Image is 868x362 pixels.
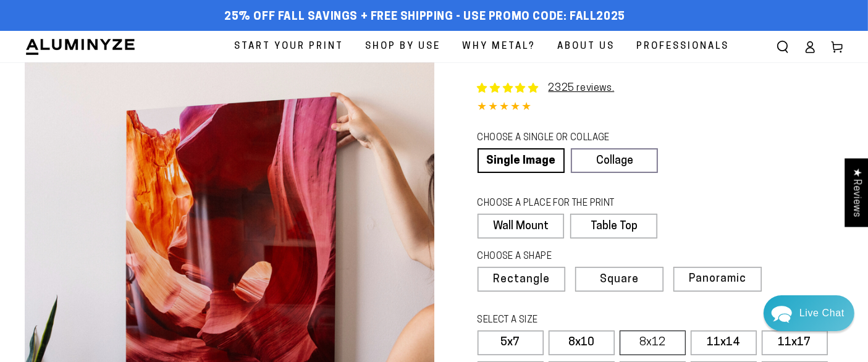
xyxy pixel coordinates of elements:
legend: CHOOSE A SHAPE [478,250,648,264]
a: Professionals [627,31,738,62]
a: Why Metal? [453,31,545,62]
span: Start Your Print [234,38,343,55]
label: 11x17 [762,330,828,355]
span: About Us [557,38,615,55]
img: Aluminyze [25,38,136,56]
a: 2325 reviews. [549,83,615,93]
summary: Search our site [769,33,796,61]
span: Square [600,274,639,285]
legend: CHOOSE A SINGLE OR COLLAGE [478,132,647,145]
div: Contact Us Directly [799,295,845,331]
span: Shop By Use [365,38,440,55]
label: 8x12 [620,330,686,355]
label: Wall Mount [478,214,565,238]
a: Start Your Print [225,31,353,62]
div: Chat widget toggle [764,295,854,331]
a: Collage [571,148,658,173]
label: 5x7 [478,330,544,355]
span: Panoramic [689,273,746,285]
span: Why Metal? [462,38,536,55]
div: 4.85 out of 5.0 stars [478,99,844,117]
label: 11x14 [691,330,757,355]
span: Rectangle [493,274,550,285]
div: Click to open Judge.me floating reviews tab [845,158,868,227]
label: Table Top [570,214,657,238]
label: 8x10 [549,330,615,355]
span: 25% off FALL Savings + Free Shipping - Use Promo Code: FALL2025 [224,11,625,24]
a: About Us [548,31,624,62]
legend: CHOOSE A PLACE FOR THE PRINT [478,197,646,211]
a: Shop By Use [356,31,450,62]
legend: SELECT A SIZE [478,314,693,327]
span: Professionals [636,38,729,55]
a: Single Image [478,148,565,173]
